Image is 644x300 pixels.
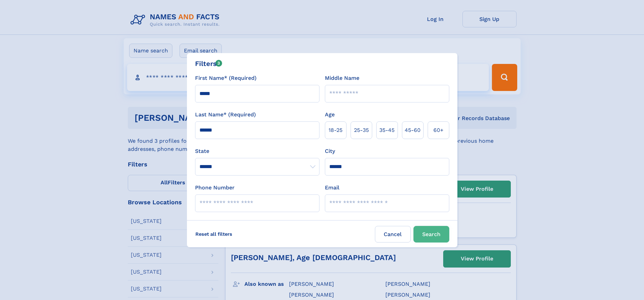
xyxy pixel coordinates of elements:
label: Cancel [375,226,411,243]
label: State [195,147,319,155]
span: 45‑60 [405,126,421,134]
label: First Name* (Required) [195,74,257,82]
button: Search [413,226,449,243]
span: 60+ [433,126,444,134]
span: 18‑25 [329,126,342,134]
label: Reset all filters [191,226,237,242]
label: Middle Name [325,74,359,82]
span: 25‑35 [354,126,369,134]
label: Last Name* (Required) [195,111,256,119]
span: 35‑45 [379,126,395,134]
label: Email [325,184,339,192]
div: Filters [195,59,222,69]
label: Phone Number [195,184,235,192]
label: City [325,147,335,155]
label: Age [325,111,335,119]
